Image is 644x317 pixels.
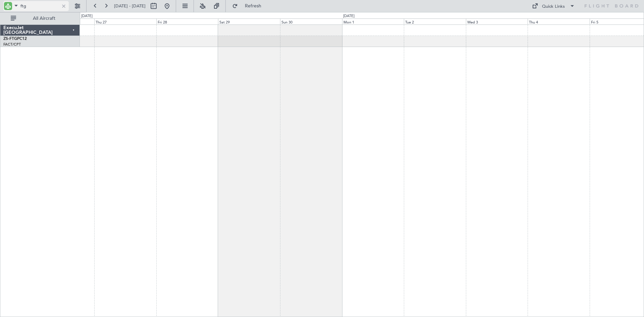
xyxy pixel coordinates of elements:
[218,18,280,24] div: Sat 29
[542,3,565,10] div: Quick Links
[114,3,146,9] span: [DATE] - [DATE]
[528,18,590,24] div: Thu 4
[529,1,578,11] button: Quick Links
[94,18,156,24] div: Thu 27
[466,18,528,24] div: Wed 3
[239,4,267,8] span: Refresh
[404,18,466,24] div: Tue 2
[3,37,17,41] span: ZS-FTG
[3,37,27,41] a: ZS-FTGPC12
[7,13,73,24] button: All Aircraft
[342,18,404,24] div: Mon 1
[3,42,21,47] a: FACT/CPT
[229,1,269,11] button: Refresh
[17,16,71,21] span: All Aircraft
[81,13,93,19] div: [DATE]
[156,18,218,24] div: Fri 28
[20,1,59,11] input: A/C (Reg. or Type)
[280,18,342,24] div: Sun 30
[343,13,355,19] div: [DATE]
